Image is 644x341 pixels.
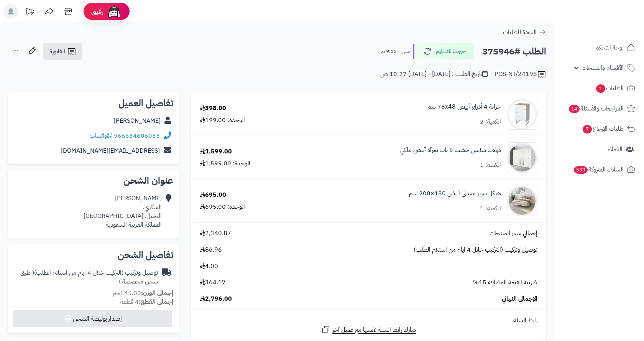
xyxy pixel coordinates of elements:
[13,310,172,327] button: إصدار بوليصة الشحن
[559,99,639,118] a: المراجعات والأسئلة14
[114,116,161,125] a: [PERSON_NAME]
[595,83,624,94] span: الطلبات
[495,70,546,79] div: POS-NT/24198
[91,7,103,16] span: رفيق
[378,48,412,55] small: أمس - 9:33 ص
[502,295,537,303] span: الإجمالي النهائي
[608,144,623,155] span: العملاء
[14,99,173,108] h2: تفاصيل العميل
[582,63,624,73] span: الأقسام والمنتجات
[200,278,226,287] span: 364.17
[332,326,416,334] span: شارك رابط السلة نفسها مع عميل آخر
[49,47,65,56] span: الفاتورة
[90,131,112,140] a: واتساب
[380,70,488,79] div: تاريخ الطلب : [DATE] - [DATE] 10:27 ص
[200,191,226,199] div: 695.00
[139,297,173,306] strong: إجمالي القطع:
[113,288,173,298] small: 45.00 كجم
[480,161,501,170] div: الكمية: 1
[596,84,605,93] span: 1
[84,194,162,229] div: [PERSON_NAME] السكري، النخيل، [GEOGRAPHIC_DATA] المملكة العربية السعودية
[120,297,173,306] small: 4 قطعة
[200,147,232,156] div: 1,599.00
[200,159,250,168] div: الوحدة: 1,599.00
[559,140,639,158] a: العملاء
[413,43,474,59] button: خرجت للتسليم
[200,295,232,303] span: 2,796.00
[503,28,546,37] a: العودة للطلبات
[114,131,160,140] a: 966534606083
[200,229,231,238] span: 2,340.87
[400,146,501,155] a: دولاب ملابس خشب 6 باب بمرآة أبيض ملكي
[200,104,226,113] div: 398.00
[200,203,245,211] div: الوحدة: 695.00
[559,79,639,97] a: الطلبات1
[321,325,416,334] a: شارك رابط السلة نفسها مع عميل آخر
[480,117,501,126] div: الكمية: 2
[507,99,537,130] img: 1722524960-110115010018-90x90.jpg
[559,120,639,138] a: طلبات الإرجاع7
[507,142,537,173] img: 1733065410-1-90x90.jpg
[409,189,501,198] a: هيكل سرير معدني أبيض 180×200 سم
[503,28,537,37] span: العودة للطلبات
[200,116,245,125] div: الوحدة: 199.00
[200,262,218,271] span: 4.00
[559,38,639,57] a: لوحة التحكم
[490,229,537,238] span: إجمالي سعر المنتجات
[194,316,543,325] div: رابط السلة
[582,124,624,134] span: طلبات الإرجاع
[592,19,637,35] img: logo-2.png
[595,42,624,53] span: لوحة التحكم
[480,204,501,213] div: الكمية: 1
[20,4,39,21] a: تحديثات المنصة
[569,105,580,113] span: 14
[14,176,173,185] h2: عنوان الشحن
[568,103,624,114] span: المراجعات والأسئلة
[107,4,122,19] img: ai-face.png
[573,164,624,175] span: السلات المتروكة
[482,44,546,59] h2: الطلب #375946
[200,245,222,254] span: 86.96
[583,125,592,133] span: 7
[507,186,537,216] img: 1757750968-110101050034-90x90.jpg
[427,102,501,111] a: خزانة 4 أدراج أبيض 78x48 سم
[20,268,158,286] span: ( طرق شحن مخصصة )
[14,250,173,260] h2: تفاصيل الشحن
[559,160,639,179] a: السلات المتروكة539
[473,278,537,287] span: ضريبة القيمة المضافة 15%
[574,166,588,174] span: 539
[14,269,158,286] div: توصيل وتركيب (التركيب خلال 4 ايام من استلام الطلب)
[414,245,537,254] span: توصيل وتركيب (التركيب خلال 4 ايام من استلام الطلب)
[61,146,160,155] a: [EMAIL_ADDRESS][DOMAIN_NAME]
[141,288,173,298] strong: إجمالي الوزن:
[43,43,82,60] a: الفاتورة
